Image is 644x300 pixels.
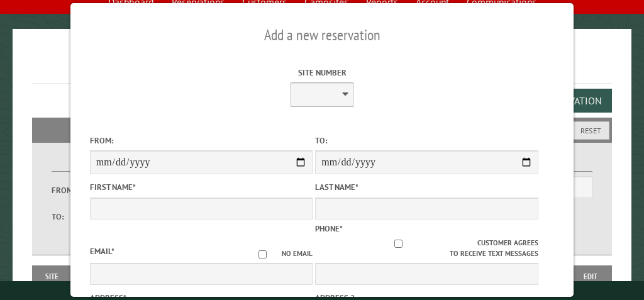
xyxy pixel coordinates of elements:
[315,223,343,234] label: Phone
[211,67,434,79] label: Site Number
[32,49,612,84] h1: Reservations
[90,246,114,257] label: Email
[90,181,313,193] label: First Name
[52,211,85,223] label: To:
[52,157,184,172] label: Dates
[38,265,65,287] th: Site
[32,118,612,142] h2: Filters
[243,250,282,258] input: No email
[65,265,163,287] th: Dates
[315,181,538,193] label: Last Name
[570,265,612,287] th: Edit
[315,238,538,259] label: Customer agrees to receive text messages
[319,240,477,248] input: Customer agrees to receive text messages
[315,135,538,147] label: To:
[90,23,555,47] h2: Add a new reservation
[243,248,313,259] label: No email
[52,184,85,196] label: From:
[572,121,609,140] button: Reset
[90,135,313,147] label: From:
